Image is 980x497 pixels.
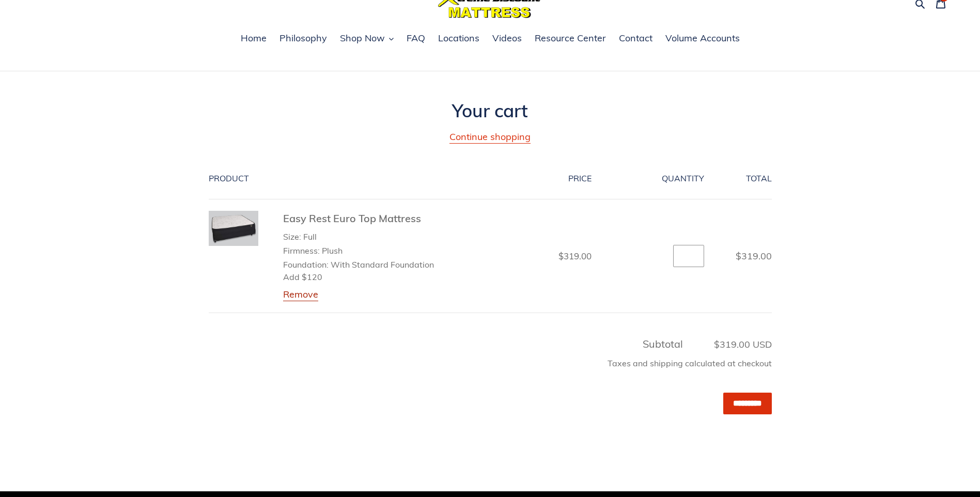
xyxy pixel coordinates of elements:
[619,32,652,44] span: Contact
[340,32,385,44] span: Shop Now
[438,32,479,44] span: Locations
[473,250,592,263] dd: $319.00
[614,31,658,46] a: Contact
[492,32,522,44] span: Videos
[643,337,683,350] span: Subtotal
[660,31,745,46] a: Volume Accounts
[335,31,399,46] button: Shop Now
[209,100,772,121] h1: Your cart
[279,32,327,44] span: Philosophy
[209,352,772,380] div: Taxes and shipping calculated at checkout
[603,158,715,199] th: Quantity
[530,31,611,46] a: Resource Center
[407,32,425,44] span: FAQ
[283,244,451,257] li: Firmness: Plush
[715,158,772,199] th: Total
[283,228,451,284] ul: Product details
[241,32,267,44] span: Home
[274,31,332,46] a: Philosophy
[736,250,772,262] span: $319.00
[283,230,451,243] li: Size: Full
[401,31,430,46] a: FAQ
[462,158,603,199] th: Price
[665,32,740,44] span: Volume Accounts
[236,31,272,46] a: Home
[209,437,772,459] iframe: PayPal-paypal
[433,31,485,46] a: Locations
[449,131,531,144] a: Continue shopping
[535,32,606,44] span: Resource Center
[283,212,421,225] a: Easy Rest Euro Top Mattress
[686,337,772,351] span: $319.00 USD
[487,31,527,46] a: Videos
[283,258,451,283] li: Foundation: With Standard Foundation Add $120
[283,288,318,301] a: Remove Easy Rest Euro Top Mattress - Full / Plush / With Standard Foundation Add $120
[209,158,462,199] th: Product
